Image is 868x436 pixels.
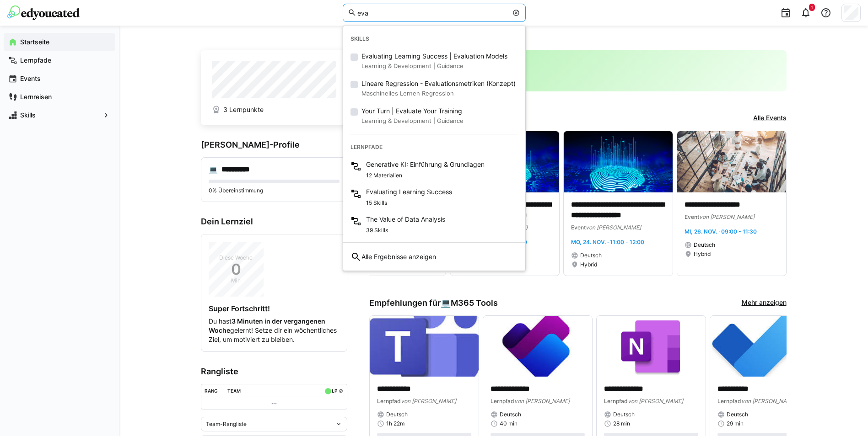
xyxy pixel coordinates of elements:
span: Deutsch [727,411,748,418]
span: 1 [811,5,813,10]
span: The Value of Data Analysis [366,215,445,224]
h4: Super Fortschritt! [209,304,340,313]
div: 💻️ [441,298,498,308]
span: Deutsch [386,411,408,418]
span: Team-Rangliste [206,420,247,428]
a: Mehr anzeigen [742,298,787,308]
span: von [PERSON_NAME] [699,213,755,220]
span: Event [685,213,699,220]
span: Lernpfad [377,398,401,404]
span: 28 min [613,420,630,427]
span: Event [571,224,586,231]
h3: [PERSON_NAME]-Profile [201,140,347,150]
div: Lernpfade [343,138,525,156]
div: Rang [205,388,218,393]
span: Deutsch [694,241,715,249]
img: image [483,316,592,377]
span: Evaluating Learning Success [366,187,452,197]
p: Du hast gelernt! Setze dir ein wöchentliches Ziel, um motiviert zu bleiben. [209,317,340,344]
img: image [677,131,786,192]
span: von [PERSON_NAME] [741,398,797,404]
span: Alle Ergebnisse anzeigen [361,252,436,261]
span: 40 min [500,420,518,427]
p: 0% Übereinstimmung [209,187,340,194]
span: Your Turn | Evaluate Your Training [361,106,464,116]
span: 29 min [727,420,744,427]
img: image [370,316,479,377]
span: Deutsch [580,252,602,259]
span: von [PERSON_NAME] [586,224,641,231]
span: Lernpfad [491,398,514,404]
span: von [PERSON_NAME] [401,398,456,404]
img: image [597,316,706,377]
h3: Dein Lernziel [201,217,347,227]
div: 💻️ [209,165,218,174]
span: Deutsch [613,411,635,418]
span: Generative KI: Einführung & Grundlagen [366,160,485,169]
small: Learning & Development | Guidance [361,116,464,127]
div: Skills [343,30,525,48]
h3: [PERSON_NAME] [377,58,779,68]
span: 15 Skills [366,199,387,207]
span: 3 Lernpunkte [223,105,264,114]
span: 12 Materialien [366,172,402,179]
h3: Empfehlungen für [369,298,498,308]
span: 39 Skills [366,227,388,234]
span: von [PERSON_NAME] [628,398,683,404]
strong: 3 Minuten in der vergangenen Woche [209,317,325,334]
div: Team [227,388,241,393]
span: Lernpfad [717,398,741,404]
span: von [PERSON_NAME] [472,224,528,231]
span: Lineare Regression - Evaluationsmetriken (Konzept) [361,79,516,88]
img: image [710,316,819,377]
span: Evaluating Learning Success | Evaluation Models [361,52,507,61]
span: Lernpfad [604,398,628,404]
img: image [564,131,673,192]
small: Maschinelles Lernen Regression [361,88,516,99]
span: Deutsch [500,411,521,418]
span: Hybrid [580,261,597,268]
input: Skills und Lernpfade durchsuchen… [356,9,507,17]
span: M365 Tools [451,298,498,308]
span: von [PERSON_NAME] [514,398,570,404]
a: ø [339,386,343,394]
div: LP [332,388,337,393]
small: Learning & Development | Guidance [361,61,507,72]
span: 1h 22m [386,420,404,427]
p: √ Keine anstehenden Aufgaben [377,75,779,84]
span: Mi, 26. Nov. · 09:00 - 11:30 [685,228,757,235]
a: Alle Events [753,113,787,123]
span: Mo, 24. Nov. · 11:00 - 12:00 [571,239,644,245]
h3: Rangliste [201,367,347,377]
span: Hybrid [694,250,711,258]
